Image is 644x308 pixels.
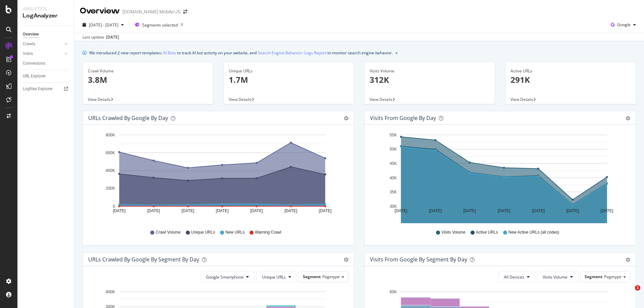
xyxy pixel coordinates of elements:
div: Overview [80,5,120,17]
span: Segment [585,274,602,280]
div: [DOMAIN_NAME] Mobile/JS [122,8,180,15]
button: Unique URLs [256,271,297,282]
text: [DATE] [216,208,229,213]
div: gear [344,257,348,262]
text: [DATE] [566,208,579,213]
div: Active URLs [511,68,631,74]
div: gear [626,257,630,262]
text: 50K [390,147,397,152]
span: Active URLs [476,230,498,235]
a: Overview [23,31,69,38]
div: Last update [83,34,119,40]
text: 200K [106,186,115,191]
span: Segments selected [142,22,178,28]
span: Visits Volume [441,230,466,235]
div: [DATE] [106,34,119,40]
text: [DATE] [181,208,194,213]
text: [DATE] [319,208,332,213]
a: Visits [23,50,63,57]
div: Logfiles Explorer [23,85,53,93]
text: 30K [390,204,397,209]
text: [DATE] [113,208,126,213]
text: [DATE] [429,208,442,213]
p: 3.8M [88,74,208,85]
span: View Details [370,97,392,102]
a: URL Explorer [23,73,69,80]
div: URLs Crawled by Google by day [88,115,168,121]
span: Pagetype [604,274,622,280]
button: Visits Volume [537,271,579,282]
text: 60K [390,290,397,294]
span: New URLs [225,230,245,235]
text: 0 [113,204,115,209]
button: [DATE] - [DATE] [80,19,126,30]
text: [DATE] [250,208,263,213]
div: gear [344,116,348,121]
span: 1 [635,285,640,291]
span: View Details [229,97,252,102]
div: Crawls [23,41,35,48]
span: All Devices [504,274,524,280]
span: View Details [511,97,533,102]
span: Google [617,22,631,27]
text: 400K [106,290,115,294]
a: Search Engine Behavior: Logs Report [258,49,326,56]
text: 45K [390,161,397,166]
span: Segment [303,274,321,280]
div: info banner [83,49,636,56]
text: 55K [390,133,397,137]
svg: A chart. [370,130,628,223]
text: 400K [106,168,115,173]
div: Visits from Google by day [370,115,436,121]
text: [DATE] [147,208,160,213]
text: 40K [390,176,397,180]
span: New Active URLs (all codes) [508,230,559,235]
text: [DATE] [601,208,613,213]
span: Unique URLs [191,230,215,235]
p: 312K [370,74,490,85]
p: 291K [511,74,631,85]
div: Visits from Google By Segment By Day [370,256,467,263]
text: [DATE] [532,208,545,213]
text: 35K [390,190,397,194]
div: Analytics [23,5,69,12]
span: View Details [88,97,111,102]
div: Conversions [23,60,45,67]
div: URL Explorer [23,73,46,80]
text: [DATE] [395,208,408,213]
div: We introduced 2 new report templates: to track AI bot activity on your website, and to monitor se... [89,49,393,56]
div: Overview [23,31,39,38]
a: Conversions [23,60,69,67]
div: Unique URLs [229,68,349,74]
iframe: Intercom live chat [621,285,637,301]
span: [DATE] - [DATE] [89,22,118,28]
button: Segments selected [132,19,186,30]
text: 800K [106,133,115,137]
a: AI Bots [163,49,176,56]
span: Pagetype [322,274,340,280]
div: arrow-right-arrow-left [183,9,187,14]
text: [DATE] [498,208,511,213]
button: All Devices [498,271,535,282]
button: Google Smartphone [200,271,255,282]
div: gear [626,116,630,121]
text: [DATE] [284,208,297,213]
span: Visits Volume [543,274,568,280]
span: Crawl Volume [156,230,180,235]
button: Google [608,19,639,30]
div: Visits Volume [370,68,490,74]
span: Google Smartphone [206,274,244,280]
text: 600K [106,150,115,155]
span: Unique URLs [262,274,286,280]
a: Logfiles Explorer [23,85,69,93]
text: [DATE] [463,208,476,213]
div: LogAnalyzer [23,12,69,20]
div: Crawl Volume [88,68,208,74]
a: Crawls [23,41,63,48]
div: URLs Crawled by Google By Segment By Day [88,256,199,263]
svg: A chart. [88,130,346,223]
span: Warning Crawl [255,230,281,235]
p: 1.7M [229,74,349,85]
